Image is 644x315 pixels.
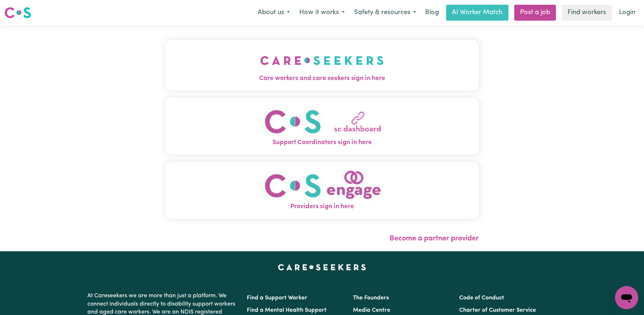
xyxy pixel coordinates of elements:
a: Charter of Customer Service [459,307,536,313]
a: Login [615,5,640,21]
a: Code of Conduct [459,295,504,301]
iframe: Button to launch messaging window [615,286,638,309]
a: The Founders [353,295,389,301]
a: Careseekers logo [4,4,31,21]
a: Become a partner provider [390,235,479,242]
a: Find workers [562,5,612,21]
button: Support Coordinators sign in here [165,98,479,155]
a: Blog [421,5,443,21]
button: Providers sign in here [165,162,479,219]
a: Find a Support Worker [247,295,307,301]
span: Care workers and care seekers sign in here [165,74,479,83]
a: Post a job [514,5,556,21]
span: Support Coordinators sign in here [165,138,479,147]
button: Safety & resources [349,5,421,20]
a: AI Worker Match [446,5,508,21]
span: Providers sign in here [165,202,479,211]
a: Careseekers home page [278,264,366,270]
img: Careseekers logo [4,6,31,19]
a: Media Centre [353,307,390,313]
button: About us [253,5,295,20]
button: How it works [295,5,349,20]
button: Care workers and care seekers sign in here [165,40,479,91]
